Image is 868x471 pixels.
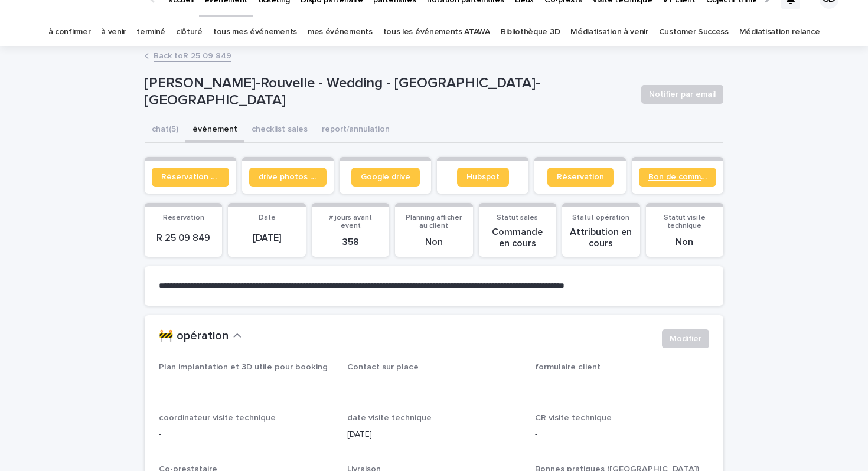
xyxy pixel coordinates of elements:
[501,18,560,46] a: Bibliothèque 3D
[235,233,298,244] p: [DATE]
[402,237,465,248] p: Non
[154,48,231,62] a: Back toR 25 09 849
[457,168,509,187] a: Hubspot
[315,118,397,143] button: report/annulation
[572,214,629,221] span: Statut opération
[535,378,709,390] p: -
[570,18,648,46] a: Médiatisation à venir
[159,329,242,344] button: 🚧 opération
[244,118,315,143] button: checklist sales
[249,168,327,187] a: drive photos coordinateur
[547,168,614,187] a: Réservation
[347,414,432,422] span: date visite technique
[159,363,328,371] span: Plan implantation et 3D utile pour booking
[535,429,709,441] p: -
[163,214,204,221] span: Reservation
[351,168,420,187] a: Google drive
[159,378,333,390] p: -
[152,233,215,244] p: R 25 09 849
[497,214,538,221] span: Statut sales
[48,18,91,46] a: à confirmer
[659,18,729,46] a: Customer Success
[641,85,723,104] button: Notifier par email
[347,378,521,390] p: -
[259,214,276,221] span: Date
[739,18,820,46] a: Médiatisation relance
[569,227,632,249] p: Attribution en cours
[653,237,716,248] p: Non
[486,227,549,249] p: Commande en cours
[383,18,490,46] a: tous les événements ATAWA
[159,429,333,441] p: -
[319,237,382,248] p: 358
[347,363,419,371] span: Contact sur place
[136,18,165,46] a: terminé
[406,214,462,230] span: Planning afficher au client
[347,429,521,441] p: [DATE]
[664,214,706,230] span: Statut visite technique
[662,329,709,348] button: Modifier
[535,414,612,422] span: CR visite technique
[649,89,716,100] span: Notifier par email
[213,18,297,46] a: tous mes événements
[557,173,604,181] span: Réservation
[648,173,707,181] span: Bon de commande
[259,173,317,181] span: drive photos coordinateur
[176,18,203,46] a: clôturé
[159,329,229,344] h2: 🚧 opération
[161,173,220,181] span: Réservation client
[639,168,716,187] a: Bon de commande
[466,173,500,181] span: Hubspot
[329,214,372,230] span: # jours avant event
[152,168,229,187] a: Réservation client
[361,173,410,181] span: Google drive
[101,18,126,46] a: à venir
[670,333,701,345] span: Modifier
[308,18,373,46] a: mes événements
[145,75,632,109] p: [PERSON_NAME]-Rouvelle - Wedding - [GEOGRAPHIC_DATA]-[GEOGRAPHIC_DATA]
[145,118,185,143] button: chat (5)
[159,414,276,422] span: coordinateur visite technique
[535,363,601,371] span: formulaire client
[185,118,244,143] button: événement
